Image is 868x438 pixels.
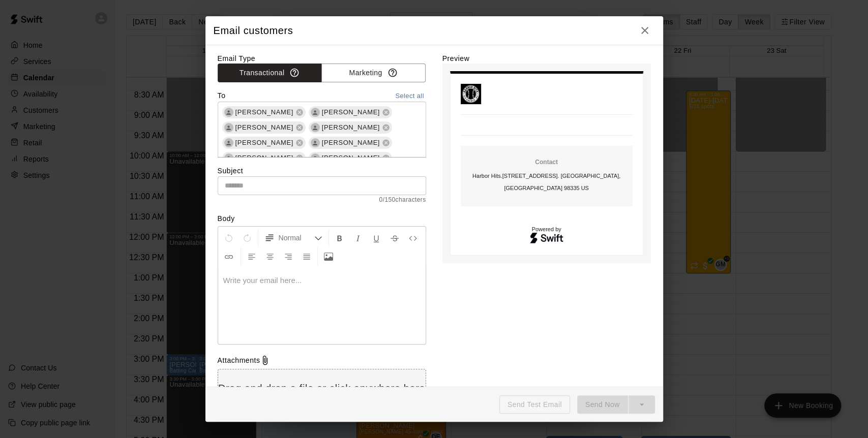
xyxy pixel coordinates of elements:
span: [PERSON_NAME] [318,153,384,163]
button: Right Align [280,247,297,265]
span: Normal [279,233,314,243]
button: Insert Code [404,229,422,247]
span: [PERSON_NAME] [231,122,297,133]
div: Allison Mathis-Luke [224,123,233,132]
div: [PERSON_NAME] [309,121,392,134]
button: Upload Image [320,247,337,265]
div: [PERSON_NAME] [222,137,306,149]
p: Drag and drop a file or click anywhere here [218,382,426,395]
span: [PERSON_NAME] [231,138,297,148]
button: Insert Link [220,247,237,265]
img: Harbor Hits [461,84,481,104]
button: Transactional [218,64,322,82]
label: Preview [442,53,651,64]
span: [PERSON_NAME] [318,107,384,117]
button: Undo [220,229,237,247]
button: Format Italics [349,229,367,247]
div: [PERSON_NAME] [222,152,306,164]
div: [PERSON_NAME] [309,137,392,149]
button: Redo [238,229,256,247]
div: [PERSON_NAME] [309,106,392,118]
label: Email Type [218,53,426,64]
button: Marketing [321,64,426,82]
span: [PERSON_NAME] [231,107,297,117]
button: Format Bold [331,229,348,247]
div: split button [577,395,655,414]
label: Subject [218,166,426,176]
div: Maureen Brunetti [311,108,320,117]
button: Format Underline [368,229,385,247]
button: Justify Align [298,247,315,265]
button: Formatting Options [260,229,326,247]
span: [PERSON_NAME] [318,138,384,148]
button: Center Align [261,247,279,265]
div: Rachael Odom [311,123,320,132]
div: Brewer Lee [224,153,233,163]
div: [PERSON_NAME] [309,152,392,164]
label: To [218,90,226,102]
div: Attachments [218,355,426,365]
span: [PERSON_NAME] [231,153,297,163]
button: Format Strikethrough [386,229,403,247]
img: Swift logo [529,231,564,245]
h5: Email customers [214,24,293,38]
span: 0 / 150 characters [218,195,426,205]
div: Bryan Lee [224,108,233,117]
p: Contact [465,158,628,167]
div: Jana Skaga [224,138,233,147]
div: [PERSON_NAME] [222,121,306,134]
p: Powered by [461,227,633,232]
button: Select all [394,90,426,102]
div: Luke Brunetti [311,153,320,163]
p: Harbor Hits . [STREET_ADDRESS]. [GEOGRAPHIC_DATA], [GEOGRAPHIC_DATA] 98335 US [465,170,628,194]
span: [PERSON_NAME] [318,122,384,133]
label: Body [218,213,426,224]
div: Cassie Lopez [311,138,320,147]
button: Left Align [243,247,260,265]
div: [PERSON_NAME] [222,106,306,118]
